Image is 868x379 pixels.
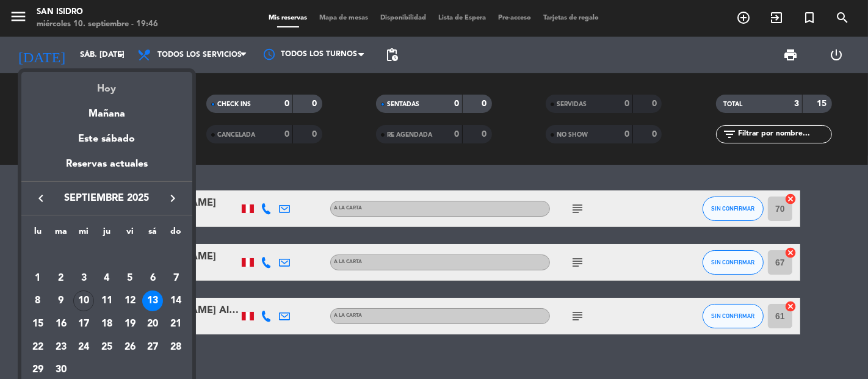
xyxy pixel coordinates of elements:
[118,225,142,244] th: viernes
[26,290,49,313] td: 8 de septiembre de 2025
[164,336,187,359] td: 28 de septiembre de 2025
[72,267,95,290] td: 3 de septiembre de 2025
[95,336,118,359] td: 25 de septiembre de 2025
[120,314,140,334] div: 19
[95,267,118,290] td: 4 de septiembre de 2025
[96,337,117,358] div: 25
[72,336,95,359] td: 24 de septiembre de 2025
[142,291,163,311] div: 13
[72,312,95,336] td: 17 de septiembre de 2025
[27,314,48,334] div: 15
[165,337,186,358] div: 28
[164,312,187,336] td: 21 de septiembre de 2025
[34,191,48,206] i: keyboard_arrow_left
[118,312,142,336] td: 19 de septiembre de 2025
[73,314,94,334] div: 17
[120,268,140,289] div: 5
[51,337,71,358] div: 23
[51,268,71,289] div: 2
[49,290,73,313] td: 9 de septiembre de 2025
[30,190,52,206] button: keyboard_arrow_left
[72,290,95,313] td: 10 de septiembre de 2025
[120,337,140,358] div: 26
[27,337,48,358] div: 22
[120,291,140,311] div: 12
[49,225,73,244] th: martes
[164,290,187,313] td: 14 de septiembre de 2025
[73,291,94,311] div: 10
[27,268,48,289] div: 1
[21,156,192,181] div: Reservas actuales
[118,267,142,290] td: 5 de septiembre de 2025
[26,267,49,290] td: 1 de septiembre de 2025
[165,314,186,334] div: 21
[164,225,187,244] th: domingo
[96,268,117,289] div: 4
[21,72,192,97] div: Hoy
[142,290,165,313] td: 13 de septiembre de 2025
[95,225,118,244] th: jueves
[142,336,165,359] td: 27 de septiembre de 2025
[26,244,187,267] td: SEP.
[118,290,142,313] td: 12 de septiembre de 2025
[49,336,73,359] td: 23 de septiembre de 2025
[49,312,73,336] td: 16 de septiembre de 2025
[51,314,71,334] div: 16
[21,97,192,122] div: Mañana
[165,191,180,206] i: keyboard_arrow_right
[142,337,163,358] div: 27
[72,225,95,244] th: miércoles
[142,268,163,289] div: 6
[96,314,117,334] div: 18
[26,225,49,244] th: lunes
[142,225,165,244] th: sábado
[142,314,163,334] div: 20
[142,312,165,336] td: 20 de septiembre de 2025
[162,190,184,206] button: keyboard_arrow_right
[95,312,118,336] td: 18 de septiembre de 2025
[27,291,48,311] div: 8
[73,337,94,358] div: 24
[165,291,186,311] div: 14
[21,122,192,156] div: Este sábado
[118,336,142,359] td: 26 de septiembre de 2025
[96,291,117,311] div: 11
[73,268,94,289] div: 3
[26,336,49,359] td: 22 de septiembre de 2025
[165,268,186,289] div: 7
[52,190,162,206] span: septiembre 2025
[26,312,49,336] td: 15 de septiembre de 2025
[164,267,187,290] td: 7 de septiembre de 2025
[49,267,73,290] td: 2 de septiembre de 2025
[142,267,165,290] td: 6 de septiembre de 2025
[51,291,71,311] div: 9
[95,290,118,313] td: 11 de septiembre de 2025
